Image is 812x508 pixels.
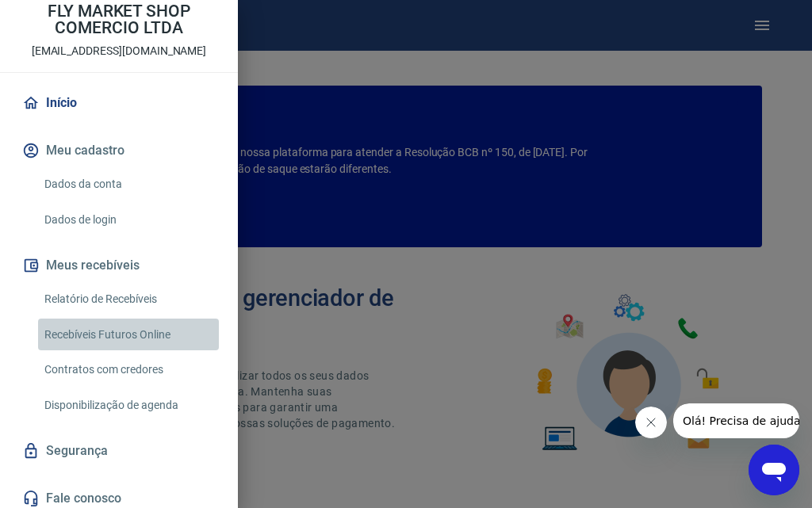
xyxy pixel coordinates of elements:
a: Relatório de Recebíveis [38,283,219,315]
iframe: Fechar mensagem [635,407,667,438]
a: Início [19,86,219,120]
p: [EMAIL_ADDRESS][DOMAIN_NAME] [32,43,207,59]
a: Dados da conta [38,168,219,201]
iframe: Botão para abrir a janela de mensagens [749,445,799,495]
p: FLY MARKET SHOP COMERCIO LTDA [13,3,225,36]
span: Olá! Precisa de ajuda? [10,11,133,24]
a: Dados de login [38,204,219,236]
a: Segurança [19,434,219,468]
button: Meus recebíveis [19,248,219,283]
a: Disponibilização de agenda [38,389,219,422]
a: Recebíveis Futuros Online [38,319,219,351]
iframe: Mensagem da empresa [673,403,799,438]
button: Meu cadastro [19,133,219,168]
a: Contratos com credores [38,353,219,386]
